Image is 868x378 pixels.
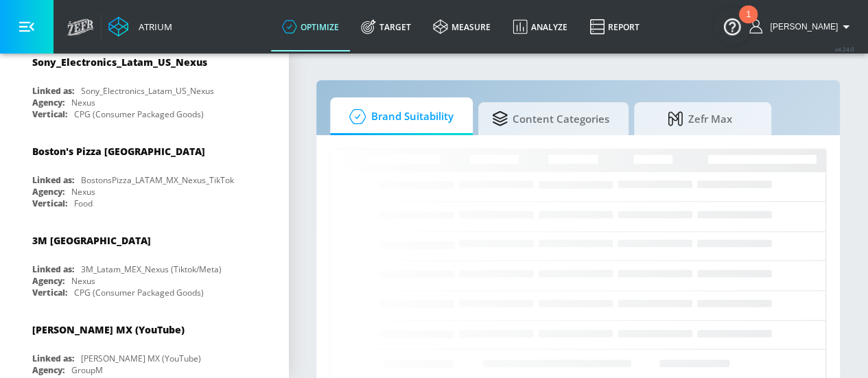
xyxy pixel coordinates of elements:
div: Sony_Electronics_Latam_US_Nexus [81,85,214,97]
div: BostonsPizza_LATAM_MX_Nexus_TikTok [81,174,234,186]
div: Sony_Electronics_Latam_US_NexusLinked as:Sony_Electronics_Latam_US_NexusAgency:NexusVertical:CPG ... [22,45,266,123]
div: Linked as: [32,85,74,97]
a: Target [350,2,422,51]
div: Boston's Pizza [GEOGRAPHIC_DATA] [32,145,205,158]
div: 3M [GEOGRAPHIC_DATA]Linked as:3M_Latam_MEX_Nexus (Tiktok/Meta)Agency:NexusVertical:CPG (Consumer ... [22,224,266,302]
div: Agency: [32,186,64,198]
span: v 4.24.0 [835,45,854,53]
a: measure [422,2,502,51]
div: Agency: [32,97,64,108]
div: Linked as: [32,263,74,275]
div: Boston's Pizza [GEOGRAPHIC_DATA]Linked as:BostonsPizza_LATAM_MX_Nexus_TikTokAgency:NexusVertical:... [22,134,266,213]
button: [PERSON_NAME] [749,19,854,35]
span: Content Categories [492,102,609,135]
div: Linked as: [32,353,74,364]
a: Atrium [108,16,172,37]
div: Linked as: [32,174,74,186]
div: CPG (Consumer Packaged Goods) [74,287,204,298]
div: [PERSON_NAME] MX (YouTube) [32,323,185,336]
div: Agency: [32,275,64,287]
div: Vertical: [32,287,67,298]
div: [PERSON_NAME] MX (YouTube) [81,353,201,364]
div: 3M [GEOGRAPHIC_DATA] [32,234,151,247]
div: GroupM [71,364,103,376]
div: Sony_Electronics_Latam_US_Nexus [32,56,207,69]
div: Food [74,198,93,209]
div: Vertical: [32,198,67,209]
div: Vertical: [32,108,67,120]
div: Atrium [133,21,172,33]
a: Report [578,2,650,51]
span: login as: ana.cruz@groupm.com [764,22,838,32]
div: 3M_Latam_MEX_Nexus (Tiktok/Meta) [81,263,222,275]
div: Nexus [71,275,95,287]
button: Open Resource Center, 1 new notification [713,7,751,45]
div: Nexus [71,97,95,108]
div: 1 [746,14,751,32]
div: Nexus [71,186,95,198]
span: Zefr Max [648,102,752,135]
a: optimize [271,2,350,51]
div: Agency: [32,364,64,376]
div: CPG (Consumer Packaged Goods) [74,108,204,120]
span: Brand Suitability [344,100,454,133]
a: Analyze [502,2,578,51]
